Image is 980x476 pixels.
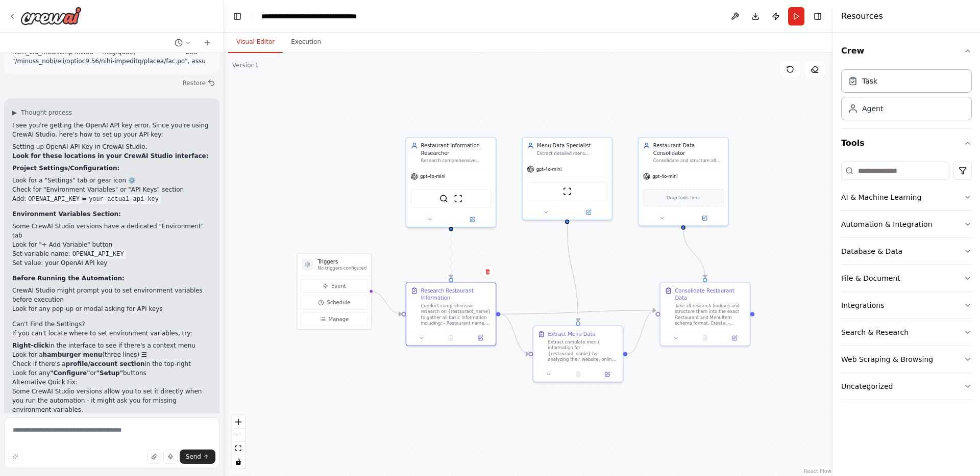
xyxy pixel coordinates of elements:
div: Menu Data SpecialistExtract detailed menu information from {restaurant_name} including all menu i... [522,137,612,221]
g: Edge from c36e61fb-71d5-497c-9404-04088b4e03d1 to 8464d959-c828-491b-a10b-ed1d687692b9 [627,307,655,358]
g: Edge from 85876704-011b-47aa-9848-7764c9537fbe to c36e61fb-71d5-497c-9404-04088b4e03d1 [500,310,528,357]
span: Send [186,453,201,461]
div: Consolidate Restaurant Data [675,287,745,301]
h2: Alternative Quick Fix: [12,378,211,387]
button: toggle interactivity [232,455,245,468]
li: Set value: your OpenAI API key [12,258,211,268]
button: Crew [841,37,972,65]
code: OPENAI_API_KEY [70,250,126,259]
li: Some CrewAI Studio versions have a dedicated "Environment" tab [12,222,211,240]
div: Consolidate Restaurant DataTake all research findings and structure them into the exact Restauran... [660,282,751,346]
h2: Can't Find the Settings? [12,320,211,329]
button: Automation & Integration [841,211,972,237]
button: Open in side panel [452,215,493,224]
button: No output available [562,370,593,379]
h4: Resources [841,10,883,22]
div: Restaurant Data Consolidator [653,142,724,156]
strong: "Configure" [50,369,90,377]
div: Conduct comprehensive research on {restaurant_name} to gather all basic information including: - ... [421,303,492,326]
button: Hide left sidebar [230,9,244,23]
li: Look for a "Settings" tab or gear icon ⚙️ [12,176,211,185]
a: React Flow attribution [804,468,831,474]
div: Tools [841,157,972,408]
span: gpt-4o-mini [420,174,446,179]
div: Database & Data [841,246,902,256]
code: OPENAI_API_KEY [26,195,82,204]
button: ▶Thought process [12,109,72,117]
button: Manage [300,312,368,326]
li: in the interface to see if there's a context menu [12,341,211,350]
strong: Look for these locations in your CrewAI Studio interface: [12,152,209,160]
button: Event [300,279,368,293]
g: Edge from 30131398-ccfb-4a1d-b854-81fc982fadbd to 8464d959-c828-491b-a10b-ed1d687692b9 [680,230,709,278]
img: ScrapeWebsiteTool [563,187,572,196]
p: I see you're getting the OpenAI API key error. Since you're using CrewAI Studio, here's how to se... [12,121,211,139]
div: Task [862,76,877,86]
li: Look for "+ Add Variable" button [12,240,211,249]
g: Edge from triggers to 85876704-011b-47aa-9848-7764c9537fbe [371,288,402,318]
div: Restaurant Information ResearcherResearch comprehensive information about {restaurant_name} inclu... [406,137,497,228]
strong: "Setup" [96,369,123,377]
div: Integrations [841,300,884,310]
button: No output available [690,334,720,342]
div: Restaurant Information Researcher [421,142,492,156]
li: Look for any or buttons [12,368,211,378]
g: Edge from 6f441545-26ad-4085-8813-c7b7d568b7c6 to c36e61fb-71d5-497c-9404-04088b4e03d1 [563,224,582,321]
strong: Before Running the Automation: [12,275,125,282]
button: Click to speak your automation idea [163,449,178,464]
div: Extract Menu Data [548,330,595,337]
div: Take all research findings and structure them into the exact Restaurant and MenuItem schema forma... [675,303,745,326]
div: Automation & Integration [841,219,933,229]
span: Drop tools here [667,194,700,201]
button: Search & Research [841,319,972,346]
button: Open in side panel [595,370,620,379]
button: Switch to previous chat [170,37,195,49]
button: Web Scraping & Browsing [841,346,972,373]
div: Crew [841,65,972,128]
button: File & Document [841,265,972,292]
button: Upload files [147,449,161,464]
div: Research Restaurant Information [421,287,492,301]
div: Consolidate and structure all research findings about {restaurant_name} into the exact Restaurant... [653,158,724,164]
p: Some CrewAI Studio versions allow you to set it directly when you run the automation - it might a... [12,387,211,414]
span: Thought process [21,109,72,117]
div: Web Scraping & Browsing [841,354,933,364]
button: Open in side panel [468,334,493,342]
p: If you can't locate where to set environment variables, try: [12,329,211,338]
button: Hide right sidebar [811,9,825,23]
button: zoom in [232,415,245,429]
strong: Right-click [12,342,49,349]
div: Version 1 [232,61,259,69]
div: AI & Machine Learning [841,192,921,202]
strong: Environment Variables Section: [12,210,121,218]
button: zoom out [232,429,245,442]
g: Edge from 85876704-011b-47aa-9848-7764c9537fbe to 8464d959-c828-491b-a10b-ed1d687692b9 [500,307,655,318]
span: Schedule [327,299,350,306]
button: Delete node [481,265,494,278]
li: Check for "Environment Variables" or "API Keys" section [12,185,211,194]
button: Visual Editor [228,32,283,53]
button: Integrations [841,292,972,319]
div: Menu Data Specialist [537,142,607,149]
nav: breadcrumb [261,11,376,21]
div: React Flow controls [232,415,245,468]
li: CrewAI Studio might prompt you to set environment variables before execution [12,286,211,304]
button: fit view [232,442,245,455]
code: your-actual-api-key [87,195,161,204]
span: ▶ [12,109,17,117]
img: Logo [20,7,82,25]
li: Check if there's a in the top-right [12,359,211,368]
li: Add: = [12,194,211,203]
strong: profile/account section [66,360,145,367]
span: gpt-4o-mini [536,166,562,172]
span: gpt-4o-mini [652,174,678,179]
div: Restaurant Data ConsolidatorConsolidate and structure all research findings about {restaurant_nam... [638,137,729,226]
button: Start a new chat [199,37,215,49]
h3: Triggers [318,258,367,265]
span: Event [331,282,346,289]
img: SerplyWebSearchTool [439,194,448,203]
li: Look for any pop-up or modal asking for API keys [12,304,211,313]
li: Look for a (three lines) ☰ [12,350,211,359]
div: Agent [862,103,883,114]
div: Extract detailed menu information from {restaurant_name} including all menu items with names, pri... [537,151,607,156]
